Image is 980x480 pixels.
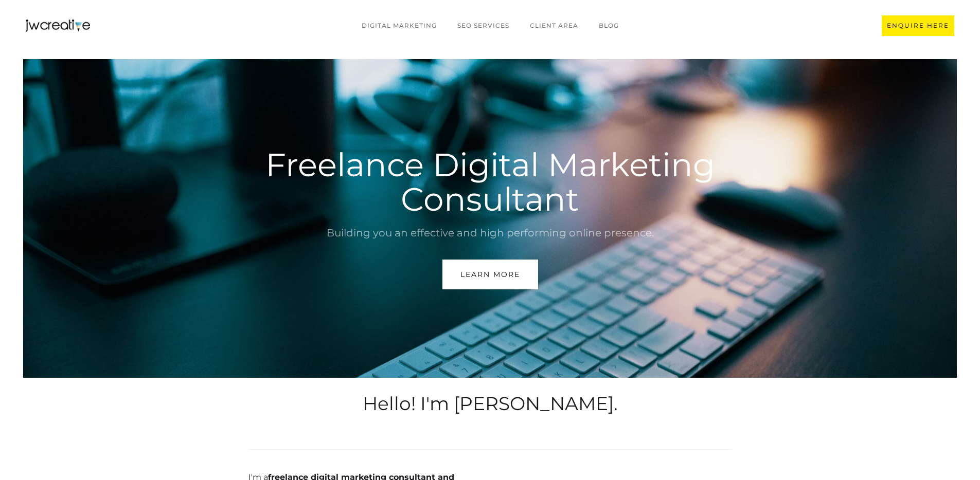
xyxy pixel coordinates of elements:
div: Learn More [460,268,520,281]
a: Learn More [442,260,538,289]
a: ENQUIRE HERE [882,15,954,36]
h1: Freelance Digital Marketing Consultant [256,147,725,216]
a: CLIENT AREA [520,16,589,35]
a: home [26,20,90,32]
div: ENQUIRE HERE [887,21,949,31]
a: SEO Services [447,16,520,35]
a: Digital marketing [351,16,447,35]
a: BLOG [589,16,629,35]
h2: Hello! I'm [PERSON_NAME]. [248,391,732,416]
div: Building you an effective and high performing online presence. [256,224,725,242]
